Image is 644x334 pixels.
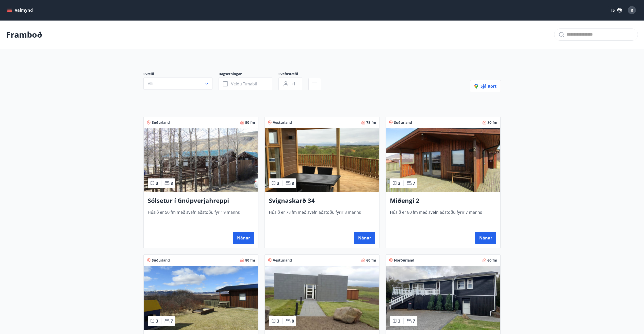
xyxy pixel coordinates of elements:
button: Nánar [475,232,496,244]
span: 3 [398,180,400,186]
span: Vesturland [273,258,292,263]
span: Húsið er 78 fm með svefn aðstöðu fyrir 8 manns [269,209,375,226]
span: 60 fm [487,258,497,263]
button: +1 [278,78,302,90]
span: Vesturland [273,120,292,125]
span: 3 [398,318,400,324]
button: R [626,4,638,16]
span: 3 [156,318,158,324]
img: Paella dish [144,266,258,330]
span: Suðurland [152,258,170,263]
span: Norðurland [394,258,414,263]
span: Suðurland [152,120,170,125]
button: Nánar [354,232,375,244]
span: +1 [291,81,295,87]
button: Veldu tímabil [219,78,272,90]
span: Húsið er 50 fm með svefn aðstöðu fyrir 9 manns [148,209,254,226]
span: 7 [171,318,173,324]
span: Sjá kort [474,83,497,89]
img: Paella dish [386,266,500,330]
h3: Miðengi 2 [390,196,496,205]
button: Sjá kort [470,80,501,92]
span: Veldu tímabil [231,81,257,87]
span: Dagsetningar [219,71,278,78]
span: 60 fm [366,258,376,263]
h3: Sólsetur í Gnúpverjahreppi [148,196,254,205]
span: 3 [277,318,279,324]
span: 80 fm [487,120,497,125]
span: 50 fm [245,120,255,125]
button: ÍS [608,6,625,15]
span: 78 fm [366,120,376,125]
img: Paella dish [265,128,379,192]
img: Paella dish [144,128,258,192]
span: 7 [413,318,415,324]
button: Allt [143,78,212,90]
button: Nánar [233,232,254,244]
span: Svæði [143,71,219,78]
span: 8 [292,180,294,186]
span: Allt [148,81,154,86]
span: 3 [156,180,158,186]
span: 7 [413,180,415,186]
span: R [631,7,633,13]
p: Framboð [6,29,42,40]
span: 80 fm [245,258,255,263]
span: 8 [292,318,294,324]
span: Húsið er 80 fm með svefn aðstöðu fyrir 7 manns [390,209,496,226]
span: 3 [277,180,279,186]
span: Svefnstæði [278,71,308,78]
span: 8 [171,180,173,186]
span: Suðurland [394,120,412,125]
img: Paella dish [386,128,500,192]
button: menu [6,6,35,15]
h3: Svignaskarð 34 [269,196,375,205]
img: Paella dish [265,266,379,330]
